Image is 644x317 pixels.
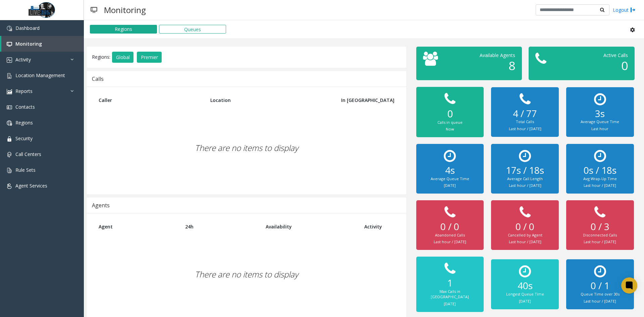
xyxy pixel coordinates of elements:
small: [DATE] [444,183,456,188]
h2: 17s / 18s [498,165,552,176]
a: Logout [613,6,636,13]
h2: 3s [573,108,627,119]
span: Reports [15,88,33,94]
div: Total Calls [498,119,552,125]
div: Queue Time over 30s [573,292,627,297]
div: Average Queue Time [423,176,477,182]
span: Active Calls [603,52,628,58]
th: Caller [94,92,205,108]
th: In [GEOGRAPHIC_DATA] [324,92,399,108]
small: Last hour / [DATE] [584,239,616,244]
h2: 4s [423,165,477,176]
div: There are no items to display [94,108,399,188]
img: pageIcon [91,2,97,18]
small: [DATE] [444,301,456,306]
img: 'icon' [7,152,12,157]
small: Last hour / [DATE] [509,183,541,188]
div: Disconnected Calls [573,232,627,238]
img: 'icon' [7,57,12,63]
div: Calls [92,74,104,83]
div: Abandoned Calls [423,232,477,238]
th: Location [205,92,324,108]
img: 'icon' [7,89,12,94]
span: Available Agents [480,52,515,58]
img: 'icon' [7,73,12,78]
span: Monitoring [15,41,42,47]
small: Last hour / [DATE] [434,239,466,244]
div: Calls in queue [423,120,477,125]
img: 'icon' [7,136,12,142]
img: logout [630,6,636,13]
span: Activity [15,56,31,63]
small: Last hour [591,126,608,131]
div: Longest Queue Time [498,292,552,297]
h2: 0 [423,108,477,120]
span: 0 [621,58,628,73]
div: Avg Wrap-Up Time [573,176,627,182]
span: Call Centers [15,151,41,157]
span: Contacts [15,104,35,110]
h2: 40s [498,280,552,292]
small: Now [446,126,454,131]
h2: 0 / 0 [423,221,477,232]
h2: 0s / 18s [573,165,627,176]
button: Queues [159,25,226,34]
h2: 4 / 77 [498,108,552,119]
img: 'icon' [7,183,12,189]
button: Global [112,52,133,63]
small: Last hour / [DATE] [509,239,541,244]
div: Average Call Length [498,176,552,182]
span: Location Management [15,72,65,78]
h2: 0 / 1 [573,280,627,292]
div: Average Queue Time [573,119,627,125]
a: Monitoring [1,36,84,52]
span: Rule Sets [15,167,36,173]
div: Cancelled by Agent [498,232,552,238]
h2: 0 / 0 [498,221,552,232]
img: 'icon' [7,26,12,31]
th: Agent [94,218,180,235]
small: Last hour / [DATE] [584,299,616,304]
th: 24h [180,218,261,235]
th: Activity [359,218,399,235]
span: 8 [508,58,515,73]
span: Security [15,135,33,142]
img: 'icon' [7,168,12,173]
span: Regions [15,119,33,126]
h2: 1 [423,277,477,289]
div: Max Calls in [GEOGRAPHIC_DATA] [423,289,477,300]
span: Regions: [92,53,110,60]
small: [DATE] [519,299,531,304]
button: Premier [137,52,162,63]
small: Last hour / [DATE] [509,126,541,131]
small: Last hour / [DATE] [584,183,616,188]
span: Dashboard [15,25,40,31]
th: Availability [261,218,359,235]
h3: Monitoring [101,2,149,18]
div: There are no items to display [94,235,399,314]
img: 'icon' [7,120,12,126]
button: Regions [90,25,157,34]
div: Agents [92,201,110,210]
span: Agent Services [15,182,47,189]
img: 'icon' [7,42,12,47]
h2: 0 / 3 [573,221,627,232]
img: 'icon' [7,105,12,110]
